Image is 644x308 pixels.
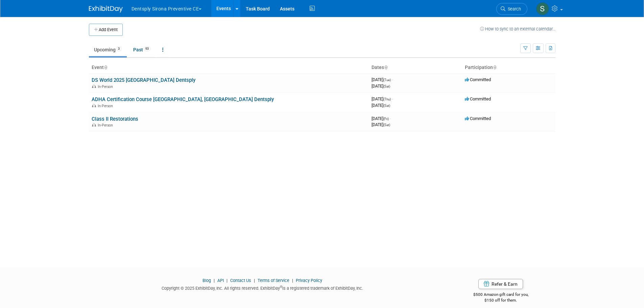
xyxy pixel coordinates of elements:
[462,62,555,73] th: Participation
[384,65,387,70] a: Sort by Start Date
[89,284,436,291] div: Copyright © 2025 ExhibitDay, Inc. All rights reserved. ExhibitDay is a registered trademark of Ex...
[92,96,274,102] a: ADHA Certification Course [GEOGRAPHIC_DATA], [GEOGRAPHIC_DATA] Dentsply
[465,116,491,121] span: Committed
[280,285,282,289] sup: ®
[536,2,549,15] img: Samantha Meyers
[128,43,156,56] a: Past93
[372,77,393,82] span: [DATE]
[89,43,127,56] a: Upcoming3
[372,116,391,121] span: [DATE]
[104,65,107,70] a: Sort by Event Name
[116,46,122,51] span: 3
[372,122,390,127] span: [DATE]
[392,77,393,82] span: -
[383,85,390,88] span: (Sat)
[252,278,257,283] span: |
[383,117,389,121] span: (Fri)
[493,65,496,70] a: Sort by Participation Type
[383,123,390,127] span: (Sat)
[383,78,391,82] span: (Tue)
[92,85,96,88] img: In-Person Event
[143,46,151,51] span: 93
[89,62,369,73] th: Event
[392,96,393,101] span: -
[98,123,115,127] span: In-Person
[92,104,96,107] img: In-Person Event
[212,278,216,283] span: |
[258,278,289,283] a: Terms of Service
[505,6,521,11] span: Search
[372,96,393,101] span: [DATE]
[92,116,138,122] a: Class II Restorations
[383,104,390,108] span: (Sat)
[383,97,391,101] span: (Thu)
[92,123,96,126] img: In-Person Event
[217,278,224,283] a: API
[372,84,390,89] span: [DATE]
[446,287,555,303] div: $500 Amazon gift card for you,
[98,85,115,89] span: In-Person
[225,278,229,283] span: |
[230,278,251,283] a: Contact Us
[89,24,123,36] button: Add Event
[296,278,322,283] a: Privacy Policy
[89,6,123,13] img: ExhibitDay
[465,96,491,101] span: Committed
[478,279,523,289] a: Refer & Earn
[290,278,295,283] span: |
[465,77,491,82] span: Committed
[98,104,115,108] span: In-Person
[480,26,555,31] a: How to sync to an external calendar...
[202,278,211,283] a: Blog
[390,116,391,121] span: -
[92,77,195,83] a: DS World 2025 [GEOGRAPHIC_DATA] Dentsply
[372,103,390,108] span: [DATE]
[446,298,555,303] div: $150 off for them.
[496,3,527,15] a: Search
[369,62,462,73] th: Dates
